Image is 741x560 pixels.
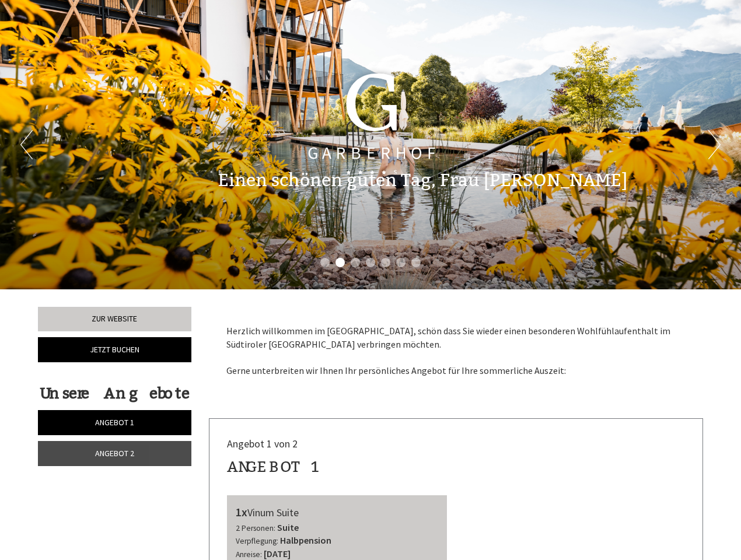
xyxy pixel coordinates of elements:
[95,448,134,459] span: Angebot 2
[708,130,721,159] button: Next
[236,549,262,559] small: Anreise:
[236,536,278,546] small: Verpflegung:
[218,171,627,190] h1: Einen schönen guten Tag, Frau [PERSON_NAME]
[38,337,191,362] a: Jetzt buchen
[38,383,191,404] div: Unsere Angebote
[20,130,33,159] button: Previous
[236,523,275,533] small: 2 Personen:
[280,534,331,546] b: Halbpension
[226,324,686,377] p: Herzlich willkommen im [GEOGRAPHIC_DATA], schön dass Sie wieder einen besonderen Wohlfühlaufentha...
[227,456,321,478] div: Angebot 1
[38,307,191,331] a: Zur Website
[277,521,299,533] b: Suite
[95,417,134,428] span: Angebot 1
[236,505,247,519] b: 1x
[236,504,439,521] div: Vinum Suite
[264,548,291,559] b: [DATE]
[227,437,298,450] span: Angebot 1 von 2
